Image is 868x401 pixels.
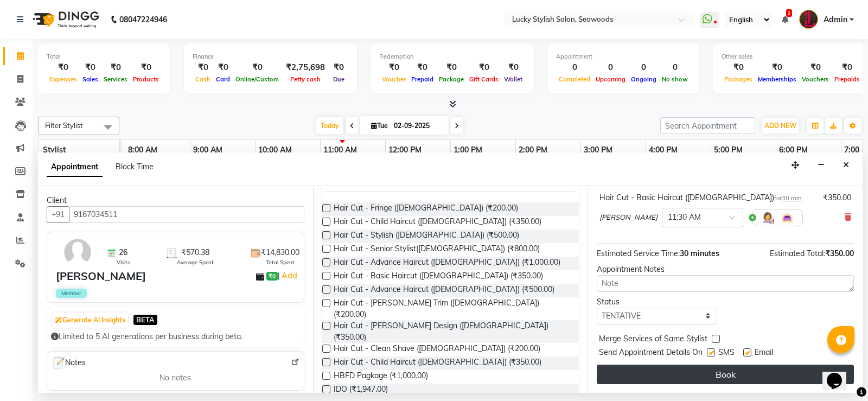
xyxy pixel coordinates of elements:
[177,258,214,266] span: Average Spent
[379,61,409,74] div: ₹0
[193,61,213,74] div: ₹0
[379,75,409,83] span: Voucher
[47,195,304,206] div: Client
[52,313,128,328] button: Generate AI Insights
[823,192,851,203] div: ₹350.00
[233,61,282,74] div: ₹0
[47,206,69,223] button: +91
[56,268,146,284] div: [PERSON_NAME]
[597,264,854,275] div: Appointment Notes
[599,192,802,203] div: Hair Cut - Basic Haircut ([DEMOGRAPHIC_DATA])
[799,10,818,29] img: Admin
[330,75,347,83] span: Due
[782,194,802,202] span: 30 min
[181,247,209,258] span: ₹570.38
[47,52,162,61] div: Total
[593,61,628,74] div: 0
[722,75,755,83] span: Packages
[334,202,518,216] span: Hair Cut - Fringe ([DEMOGRAPHIC_DATA]) (₹200.00)
[125,142,160,158] a: 8:00 AM
[822,358,857,390] iframe: chat widget
[832,75,863,83] span: Prepaids
[409,75,436,83] span: Prepaid
[52,356,86,370] span: Notes
[101,75,130,83] span: Services
[116,162,154,171] span: Block Time
[193,75,213,83] span: Cash
[825,249,854,258] span: ₹350.00
[334,343,540,357] span: Hair Cut - Clean Shave ([DEMOGRAPHIC_DATA]) (₹200.00)
[119,247,127,258] span: 26
[47,75,80,83] span: Expenses
[451,142,485,158] a: 1:00 PM
[770,249,825,258] span: Estimated Total:
[334,216,541,230] span: Hair Cut - Child Haircut ([DEMOGRAPHIC_DATA]) (₹350.00)
[288,75,323,83] span: Petty cash
[501,75,525,83] span: Wallet
[266,258,295,266] span: Total Spent
[782,15,788,24] a: 2
[280,269,299,282] a: Add
[117,258,130,266] span: Visits
[391,118,445,134] input: 2025-09-02
[28,4,102,35] img: logo
[409,61,436,74] div: ₹0
[755,61,799,74] div: ₹0
[501,61,525,74] div: ₹0
[334,384,388,397] span: IDO (₹1,947.00)
[711,142,745,158] a: 5:00 PM
[597,365,854,384] button: Book
[781,211,794,224] img: Interior.png
[278,269,299,282] span: |
[190,142,225,158] a: 9:00 AM
[256,142,295,158] a: 10:00 AM
[556,52,691,61] div: Appointment
[334,297,571,320] span: Hair Cut - [PERSON_NAME] Trim ([DEMOGRAPHIC_DATA]) (₹200.00)
[321,142,360,158] a: 11:00 AM
[80,75,101,83] span: Sales
[786,9,792,17] span: 2
[628,75,659,83] span: Ongoing
[334,243,540,257] span: Hair Cut - Senior Stylist([DEMOGRAPHIC_DATA]) (₹800.00)
[334,284,554,297] span: Hair Cut - Advance Haircut ([DEMOGRAPHIC_DATA]) (₹500.00)
[334,257,560,270] span: Hair Cut - Advance Haircut ([DEMOGRAPHIC_DATA]) (₹1,000.00)
[379,52,525,61] div: Redemption
[213,61,233,74] div: ₹0
[334,320,571,343] span: Hair Cut - [PERSON_NAME] Design ([DEMOGRAPHIC_DATA]) (₹350.00)
[680,249,719,258] span: 30 minutes
[660,117,755,134] input: Search Appointment
[334,270,543,284] span: Hair Cut - Basic Haircut ([DEMOGRAPHIC_DATA]) (₹350.00)
[755,75,799,83] span: Memberships
[599,333,707,347] span: Merge Services of Same Stylist
[722,61,755,74] div: ₹0
[516,142,550,158] a: 2:00 PM
[47,157,103,177] span: Appointment
[581,142,615,158] a: 3:00 PM
[316,117,343,134] span: Today
[101,61,130,74] div: ₹0
[597,249,680,258] span: Estimated Service Time:
[334,370,428,384] span: HBFD Pagkage (₹1,000.00)
[718,347,735,360] span: SMS
[832,61,863,74] div: ₹0
[467,61,501,74] div: ₹0
[62,237,93,268] img: avatar
[436,61,467,74] div: ₹0
[51,331,300,342] div: Limited to 5 AI generations per business during beta.
[599,212,658,223] span: [PERSON_NAME]
[80,61,101,74] div: ₹0
[762,118,799,133] button: ADD NEW
[467,75,501,83] span: Gift Cards
[334,357,541,370] span: Hair Cut - Child Haircut ([DEMOGRAPHIC_DATA]) (₹350.00)
[824,14,847,26] span: Admin
[45,121,83,130] span: Filter Stylist
[130,61,162,74] div: ₹0
[233,75,282,83] span: Online/Custom
[799,61,832,74] div: ₹0
[838,157,854,174] button: Close
[556,61,593,74] div: 0
[774,194,802,202] small: for
[659,61,691,74] div: 0
[261,247,299,258] span: ₹14,830.00
[193,52,348,61] div: Finance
